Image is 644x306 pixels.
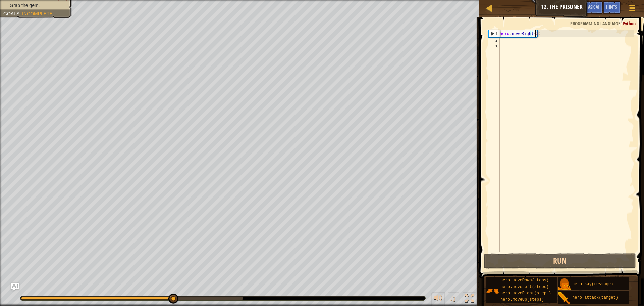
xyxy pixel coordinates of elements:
button: ♫ [448,292,460,306]
span: Python [623,20,636,27]
img: portrait.png [558,292,571,304]
button: Run [484,253,636,269]
span: hero.say(message) [572,282,613,287]
button: Ask AI [585,1,603,14]
span: Hints [606,4,617,10]
span: ♫ [449,293,456,303]
button: Ask AI [11,283,19,291]
span: hero.attack(target) [572,295,618,300]
div: 1 [489,30,500,37]
span: Ask AI [588,4,599,10]
div: 3 [489,44,500,50]
span: hero.moveRight(steps) [500,291,551,296]
span: : [19,11,22,16]
span: Programming language [570,20,620,27]
span: Incomplete [22,11,53,16]
img: portrait.png [558,278,571,291]
span: Goals [3,11,19,16]
div: 2 [489,37,500,44]
span: : [620,20,623,27]
li: Grab the gem. [3,2,67,9]
button: Adjust volume [431,292,445,306]
img: portrait.png [486,285,499,297]
button: Show game menu [624,1,641,17]
span: Grab the gem. [10,3,40,8]
span: hero.moveLeft(steps) [500,285,549,289]
span: hero.moveDown(steps) [500,278,549,283]
button: Toggle fullscreen [463,292,476,306]
span: hero.moveUp(steps) [500,297,544,302]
